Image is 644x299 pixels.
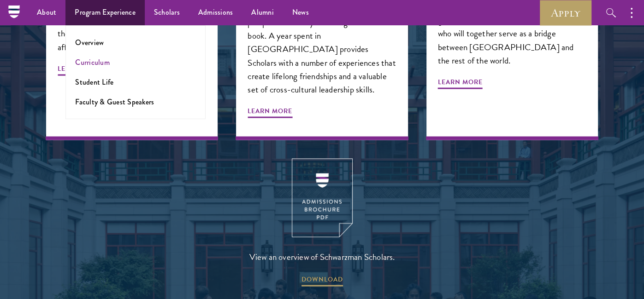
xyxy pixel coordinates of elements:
[249,249,395,264] span: View an overview of Schwarzman Scholars.
[58,63,102,77] span: Learn More
[249,158,395,287] a: View an overview of Schwarzman Scholars. DOWNLOAD
[75,37,104,48] a: Overview
[75,97,154,107] a: Faculty & Guest Speakers
[75,57,110,68] a: Curriculum
[75,77,113,87] a: Student Life
[248,105,292,119] span: Learn More
[438,76,483,90] span: Learn More
[248,2,396,95] p: Schwarzman Scholars offers one-of-a-kind perspectives that you can’t get from a book. A year spen...
[301,273,343,287] span: DOWNLOAD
